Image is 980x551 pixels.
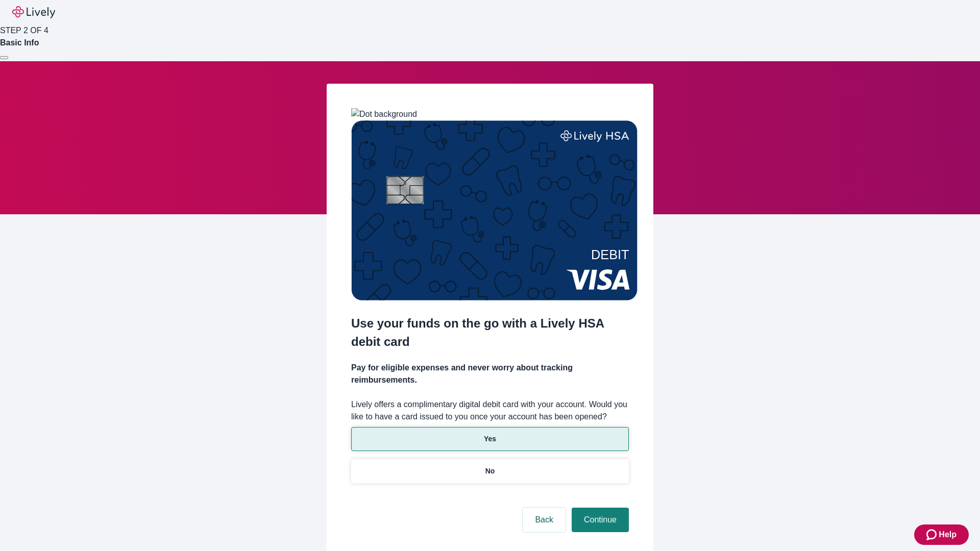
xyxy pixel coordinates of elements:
[926,529,939,541] svg: Zendesk support icon
[523,508,566,532] button: Back
[351,314,629,351] h2: Use your funds on the go with a Lively HSA debit card
[572,508,629,532] button: Continue
[351,398,629,423] label: Lively offers a complimentary digital debit card with your account. Would you like to have a card...
[351,120,638,300] img: Debit card
[914,524,969,545] button: Zendesk support iconHelp
[12,6,55,18] img: Lively
[351,362,629,386] h4: Pay for eligible expenses and never worry about tracking reimbursements.
[939,529,957,541] span: Help
[484,434,496,444] p: Yes
[351,427,629,451] button: Yes
[351,108,417,120] img: Dot background
[351,459,629,483] button: No
[485,466,495,477] p: No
